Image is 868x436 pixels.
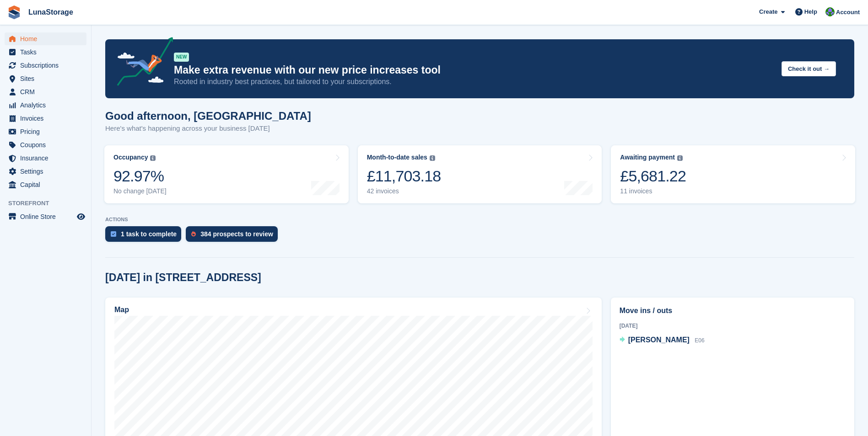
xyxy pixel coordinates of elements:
[20,59,75,72] span: Subscriptions
[75,211,86,222] a: Preview store
[109,37,173,89] img: price-adjustments-announcement-icon-8257ccfd72463d97f412b2fc003d46551f7dbcb40ab6d574587a9cd5c0d94...
[113,154,148,161] div: Occupancy
[25,5,77,20] a: LunaStorage
[628,336,690,344] span: [PERSON_NAME]
[150,155,156,161] img: icon-info-grey-7440780725fd019a000dd9b08b2336e03edf1995a4989e88bcd33f0948082b44.svg
[5,178,86,191] a: menu
[174,77,774,87] p: Rooted in industry best practices, but tailored to your subscriptions.
[174,64,774,77] p: Make extra revenue with our new price increases tool
[5,138,86,151] a: menu
[20,85,75,98] span: CRM
[20,112,75,125] span: Invoices
[620,335,705,346] a: [PERSON_NAME] E06
[5,165,86,178] a: menu
[620,322,846,330] div: [DATE]
[20,178,75,191] span: Capital
[5,32,86,45] a: menu
[20,152,75,165] span: Insurance
[20,99,75,112] span: Analytics
[759,7,777,16] span: Create
[104,145,349,203] a: Occupancy 92.97% No change [DATE]
[5,72,86,85] a: menu
[695,337,704,344] span: E06
[430,155,435,161] img: icon-info-grey-7440780725fd019a000dd9b08b2336e03edf1995a4989e88bcd33f0948082b44.svg
[367,187,441,195] div: 42 invoices
[836,8,860,17] span: Account
[20,32,75,45] span: Home
[620,305,846,316] h2: Move ins / outs
[804,7,817,16] span: Help
[5,210,86,223] a: menu
[20,210,75,223] span: Online Store
[20,46,75,58] span: Tasks
[8,199,91,208] span: Storefront
[105,271,261,284] h2: [DATE] in [STREET_ADDRESS]
[191,231,196,237] img: prospect-51fa495bee0391a8d652442698ab0144808aea92771e9ea1ae160a38d050c398.svg
[111,231,116,237] img: task-75834270c22a3079a89374b754ae025e5fb1db73e45f91037f5363f120a921f8.svg
[367,154,427,161] div: Month-to-date sales
[113,167,167,186] div: 92.97%
[358,145,602,203] a: Month-to-date sales £11,703.18 42 invoices
[5,46,86,58] a: menu
[186,226,282,246] a: 384 prospects to review
[20,165,75,178] span: Settings
[5,59,86,72] a: menu
[105,110,311,122] h1: Good afternoon, [GEOGRAPHIC_DATA]
[105,123,311,134] p: Here's what's happening across your business [DATE]
[5,99,86,112] a: menu
[620,154,675,161] div: Awaiting payment
[113,187,167,195] div: No change [DATE]
[611,145,855,203] a: Awaiting payment £5,681.22 11 invoices
[200,230,273,238] div: 384 prospects to review
[20,72,75,85] span: Sites
[825,7,835,16] img: Cathal Vaughan
[782,61,836,76] button: Check it out →
[105,217,854,223] p: ACTIONS
[20,138,75,151] span: Coupons
[20,125,75,138] span: Pricing
[5,152,86,165] a: menu
[121,230,177,238] div: 1 task to complete
[367,167,441,186] div: £11,703.18
[620,167,686,186] div: £5,681.22
[5,85,86,98] a: menu
[5,112,86,125] a: menu
[105,226,186,246] a: 1 task to complete
[174,53,189,62] div: NEW
[114,306,129,314] h2: Map
[677,155,683,161] img: icon-info-grey-7440780725fd019a000dd9b08b2336e03edf1995a4989e88bcd33f0948082b44.svg
[5,125,86,138] a: menu
[620,187,686,195] div: 11 invoices
[7,5,21,19] img: stora-icon-8386f47178a22dfd0bd8f6a31ec36ba5ce8667c1dd55bd0f319d3a0aa187defe.svg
